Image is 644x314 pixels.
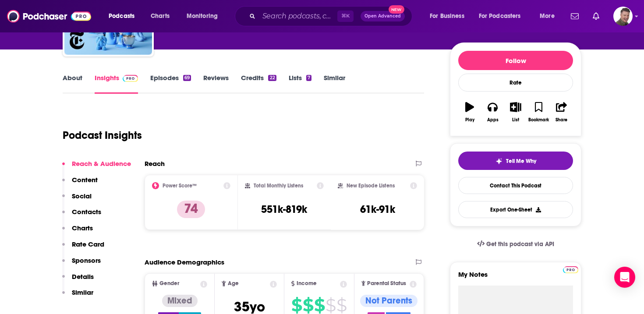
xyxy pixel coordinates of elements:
[512,117,519,123] div: List
[534,9,566,23] button: open menu
[550,96,573,128] button: Share
[563,266,578,273] img: Podchaser Pro
[506,158,536,165] span: Tell Me Why
[261,203,307,216] h3: 551k-819k
[243,6,421,26] div: Search podcasts, credits, & more...
[528,117,549,123] div: Bookmark
[187,10,218,22] span: Monitoring
[62,176,98,192] button: Content
[613,7,633,26] button: Show profile menu
[326,298,336,312] span: $
[180,9,229,23] button: open menu
[613,7,633,26] img: User Profile
[145,159,165,168] h2: Reach
[203,74,229,94] a: Reviews
[297,281,317,286] span: Income
[473,9,534,23] button: open menu
[162,295,198,307] div: Mixed
[159,281,179,286] span: Gender
[337,11,354,22] span: ⌘ K
[150,74,191,94] a: Episodes69
[458,152,573,170] button: tell me why sparkleTell Me Why
[7,8,91,25] img: Podchaser - Follow, Share and Rate Podcasts
[563,265,578,273] a: Pro website
[63,74,82,94] a: About
[72,256,101,265] p: Sponsors
[259,9,337,23] input: Search podcasts, credits, & more...
[62,288,93,304] button: Similar
[613,7,633,26] span: Logged in as braden
[589,9,603,24] a: Show notifications dropdown
[504,96,527,128] button: List
[254,183,303,189] h2: Total Monthly Listens
[145,258,224,266] h2: Audience Demographics
[62,159,131,176] button: Reach & Audience
[527,96,550,128] button: Bookmark
[458,96,481,128] button: Play
[62,240,104,256] button: Rate Card
[486,240,554,248] span: Get this podcast via API
[479,10,521,22] span: For Podcasters
[614,267,635,288] div: Open Intercom Messenger
[95,74,138,94] a: InsightsPodchaser Pro
[458,177,573,194] a: Contact This Podcast
[123,75,138,82] img: Podchaser Pro
[291,298,302,312] span: $
[289,74,311,94] a: Lists7
[361,11,405,21] button: Open AdvancedNew
[72,176,98,184] p: Content
[430,10,464,22] span: For Business
[163,183,197,189] h2: Power Score™
[151,10,170,22] span: Charts
[458,51,573,70] button: Follow
[360,295,418,307] div: Not Parents
[481,96,504,128] button: Apps
[424,9,475,23] button: open menu
[324,74,345,94] a: Similar
[389,5,404,14] span: New
[72,192,92,200] p: Social
[556,117,567,123] div: Share
[109,10,134,22] span: Podcasts
[72,224,93,232] p: Charts
[268,75,276,81] div: 22
[540,10,555,22] span: More
[62,208,101,224] button: Contacts
[367,281,406,286] span: Parental Status
[103,9,146,23] button: open menu
[458,74,573,92] div: Rate
[465,117,474,123] div: Play
[360,203,395,216] h3: 61k-91k
[228,281,239,286] span: Age
[303,298,313,312] span: $
[458,201,573,218] button: Export One-Sheet
[72,288,93,296] p: Similar
[470,233,561,255] a: Get this podcast via API
[347,183,395,189] h2: New Episode Listens
[62,192,92,208] button: Social
[314,298,325,312] span: $
[306,75,311,81] div: 7
[62,272,94,289] button: Details
[336,298,347,312] span: $
[72,159,131,168] p: Reach & Audience
[458,270,573,286] label: My Notes
[183,75,191,81] div: 69
[63,129,142,142] h1: Podcast Insights
[72,240,104,248] p: Rate Card
[62,256,101,272] button: Sponsors
[72,208,101,216] p: Contacts
[62,224,93,240] button: Charts
[364,14,401,18] span: Open Advanced
[241,74,276,94] a: Credits22
[145,9,175,23] a: Charts
[567,9,582,24] a: Show notifications dropdown
[495,158,502,165] img: tell me why sparkle
[177,201,205,218] p: 74
[72,272,94,281] p: Details
[487,117,499,123] div: Apps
